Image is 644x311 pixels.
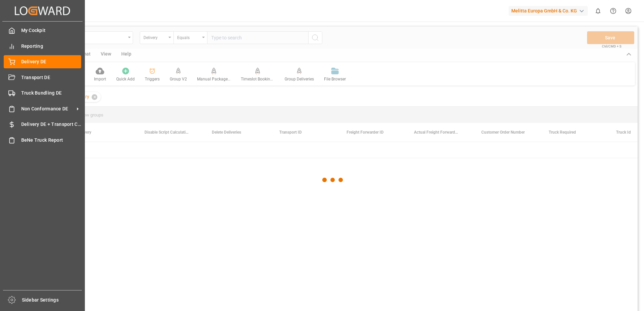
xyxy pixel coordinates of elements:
[4,24,81,37] a: My Cockpit
[21,137,82,144] span: BeNe Truck Report
[590,3,606,19] button: show 0 new notifications
[4,71,81,84] a: Transport DE
[606,3,621,19] button: Help Center
[21,90,82,97] span: Truck Bundling DE
[21,74,82,81] span: Transport DE
[21,105,74,112] span: Non Conformance DE
[21,27,82,34] span: My Cockpit
[21,121,82,128] span: Delivery DE + Transport Cost
[509,6,588,16] div: Melitta Europa GmbH & Co. KG
[4,118,81,131] a: Delivery DE + Transport Cost
[22,297,82,304] span: Sidebar Settings
[4,39,81,53] a: Reporting
[21,58,82,65] span: Delivery DE
[4,133,81,146] a: BeNe Truck Report
[4,55,81,68] a: Delivery DE
[21,43,82,50] span: Reporting
[509,4,590,17] button: Melitta Europa GmbH & Co. KG
[4,87,81,100] a: Truck Bundling DE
